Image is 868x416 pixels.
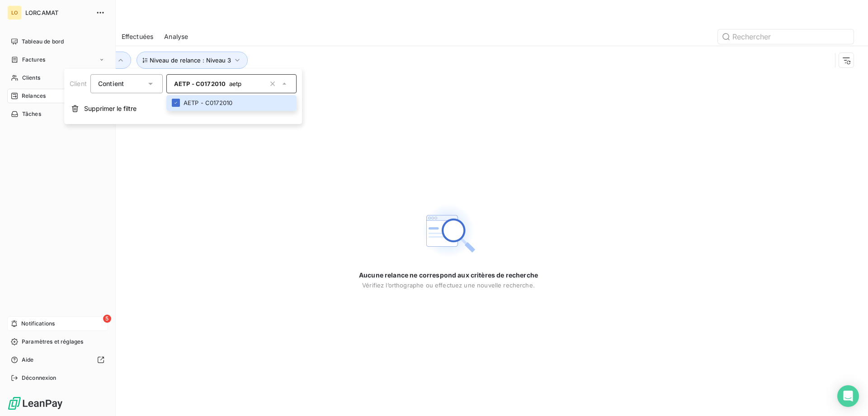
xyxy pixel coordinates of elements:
[21,320,55,328] span: Notifications
[22,92,46,100] span: Relances
[22,74,40,82] span: Clients
[98,80,124,87] span: Contient
[7,335,108,349] a: Paramètres et réglages
[359,271,538,280] span: Aucune relance ne correspond aux critères de recherche
[7,107,108,121] a: Tâches
[25,9,90,16] span: LORCAMAT
[166,95,297,111] li: AETP - C0172010
[22,110,41,118] span: Tâches
[7,353,108,367] a: Aide
[174,80,226,87] span: AETP - C0172010
[7,34,108,49] a: Tableau de bord
[22,56,45,64] span: Factures
[22,338,83,346] span: Paramètres et réglages
[7,53,108,67] a: Factures
[164,32,188,41] span: Analyse
[420,202,477,260] img: Empty state
[837,385,859,407] div: Open Intercom Messenger
[150,57,231,64] span: Niveau de relance : Niveau 3
[718,29,854,44] input: Rechercher
[7,396,63,411] img: Logo LeanPay
[7,5,22,20] div: LO
[70,80,87,87] span: Client
[137,52,248,69] button: Niveau de relance : Niveau 3
[7,89,108,103] a: Relances
[22,374,57,382] span: Déconnexion
[22,356,34,364] span: Aide
[64,99,302,119] button: Supprimer le filtre
[122,32,154,41] span: Effectuées
[22,38,64,46] span: Tableau de bord
[84,104,137,113] span: Supprimer le filtre
[7,71,108,85] a: Clients
[362,282,535,289] span: Vérifiez l’orthographe ou effectuez une nouvelle recherche.
[103,315,111,323] span: 5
